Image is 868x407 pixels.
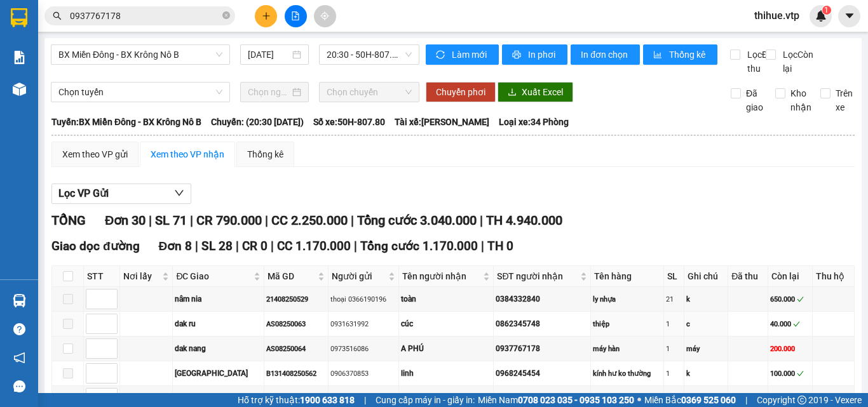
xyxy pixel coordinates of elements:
[768,266,813,287] th: Còn lại
[824,6,829,15] span: 1
[401,318,491,330] div: cúc
[62,147,128,161] div: Xem theo VP gửi
[53,11,62,20] span: search
[666,344,682,354] div: 1
[742,48,775,76] span: Lọc Đã thu
[265,213,268,228] span: |
[376,393,475,407] span: Cung cấp máy in - giấy in:
[300,395,355,405] strong: 1900 633 818
[357,213,477,228] span: Tổng cước 3.040.000
[844,10,855,22] span: caret-down
[247,147,283,161] div: Thống kê
[262,11,271,20] span: plus
[822,6,831,15] sup: 1
[264,312,329,337] td: AS08250063
[653,50,664,60] span: bar-chart
[401,293,491,305] div: toàn
[58,83,222,102] span: Chọn tuyến
[686,319,726,330] div: c
[174,188,184,198] span: down
[770,294,810,305] div: 650.000
[797,396,806,404] span: copyright
[175,293,261,305] div: nâm nia
[268,269,315,283] span: Mã GD
[487,239,513,253] span: TH 0
[196,213,262,228] span: CR 790.000
[643,44,717,65] button: bar-chartThống kê
[666,294,682,305] div: 21
[744,8,810,23] span: thihue.vtp
[70,9,220,23] input: Tìm tên, số ĐT hoặc mã đơn
[123,269,159,283] span: Nơi lấy
[395,115,489,129] span: Tài xế: [PERSON_NAME]
[271,213,348,228] span: CC 2.250.000
[728,266,768,287] th: Đã thu
[502,44,567,65] button: printerIn phơi
[236,239,239,253] span: |
[330,344,397,354] div: 0973516086
[785,86,817,114] span: Kho nhận
[313,115,385,129] span: Số xe: 50H-807.80
[494,361,591,386] td: 0968245454
[498,82,573,102] button: downloadXuất Excel
[666,319,682,330] div: 1
[666,393,682,404] div: 1
[266,368,326,379] div: B131408250562
[494,312,591,337] td: 0862345748
[452,48,489,62] span: Làm mới
[481,239,484,253] span: |
[496,368,588,380] div: 0968245454
[508,88,517,98] span: download
[399,312,494,337] td: cúc
[496,343,588,355] div: 0937767178
[211,115,304,129] span: Chuyến: (20:30 [DATE])
[581,48,630,62] span: In đơn chọn
[264,287,329,312] td: 21408250529
[13,380,25,392] span: message
[222,11,230,19] span: close-circle
[327,45,412,64] span: 20:30 - 50H-807.80
[486,213,562,228] span: TH 4.940.000
[494,337,591,361] td: 0937767178
[684,266,728,287] th: Ghi chú
[314,5,336,27] button: aim
[401,368,491,380] div: linh
[402,269,480,283] span: Tên người nhận
[478,393,634,407] span: Miền Nam
[354,239,357,253] span: |
[264,361,329,386] td: B131408250562
[13,352,25,364] span: notification
[13,323,25,335] span: question-circle
[426,82,496,102] button: Chuyển phơi
[778,48,819,76] span: Lọc Còn lại
[51,117,201,127] b: Tuyến: BX Miền Đông - BX Krông Nô B
[637,397,641,403] span: ⚪️
[248,48,290,62] input: 12/08/2025
[426,44,499,65] button: syncLàm mới
[238,393,355,407] span: Hỗ trợ kỹ thuật:
[681,395,736,405] strong: 0369 525 060
[51,239,140,253] span: Giao dọc đường
[793,321,800,328] span: check
[364,393,366,407] span: |
[58,185,109,201] span: Lọc VP Gửi
[51,183,191,204] button: Lọc VP Gửi
[669,48,707,62] span: Thống kê
[175,368,261,380] div: [GEOGRAPHIC_DATA]
[271,239,274,253] span: |
[838,5,860,27] button: caret-down
[58,45,222,64] span: BX Miền Đông - BX Krông Nô B
[770,368,810,379] div: 100.000
[497,269,578,283] span: SĐT người nhận
[686,368,726,379] div: k
[11,8,27,27] img: logo-vxr
[151,147,224,161] div: Xem theo VP nhận
[330,368,397,379] div: 0906370853
[644,393,736,407] span: Miền Bắc
[686,344,726,354] div: máy
[593,393,661,404] div: pt
[277,239,351,253] span: CC 1.170.000
[176,269,250,283] span: ĐC Giao
[330,319,397,330] div: 0931631992
[664,266,684,287] th: SL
